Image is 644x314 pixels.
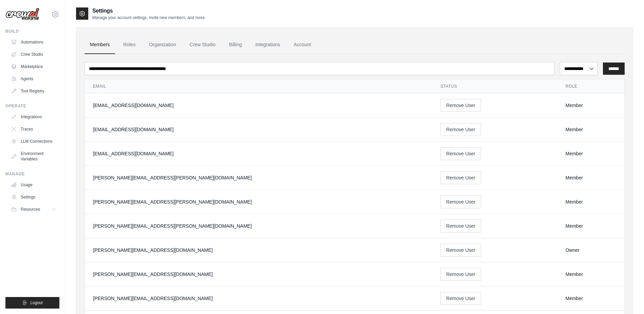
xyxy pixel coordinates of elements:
a: Crew Studio [184,36,221,54]
button: Remove User [440,292,481,305]
a: Billing [224,36,247,54]
div: Manage [5,171,59,177]
span: Resources [21,207,40,212]
div: [PERSON_NAME][EMAIL_ADDRESS][DOMAIN_NAME] [93,295,424,302]
button: Remove User [440,244,481,257]
div: [PERSON_NAME][EMAIL_ADDRESS][DOMAIN_NAME] [93,271,424,278]
th: Status [432,80,557,93]
a: Members [85,36,115,54]
button: Remove User [440,99,481,112]
a: Roles [118,36,141,54]
div: [PERSON_NAME][EMAIL_ADDRESS][DOMAIN_NAME] [93,247,424,254]
button: Remove User [440,123,481,136]
p: Manage your account settings, invite new members, and more. [92,15,206,20]
button: Remove User [440,268,481,281]
a: Tool Registry [8,86,59,97]
a: Marketplace [8,61,59,72]
div: Member [566,174,616,181]
button: Logout [5,297,59,309]
div: Member [566,198,616,205]
div: [EMAIL_ADDRESS][DOMAIN_NAME] [93,150,424,157]
span: Logout [30,300,43,306]
button: Remove User [440,147,481,160]
button: Remove User [440,195,481,208]
div: Member [566,150,616,157]
div: Member [566,271,616,278]
a: Account [288,36,316,54]
div: Member [566,223,616,229]
div: [EMAIL_ADDRESS][DOMAIN_NAME] [93,102,424,109]
h2: Settings [92,7,206,15]
a: Integrations [250,36,286,54]
a: Environment Variables [8,148,59,164]
th: Email [85,80,432,93]
div: Owner [566,247,616,254]
button: Remove User [440,171,481,184]
button: Remove User [440,220,481,232]
div: [PERSON_NAME][EMAIL_ADDRESS][PERSON_NAME][DOMAIN_NAME] [93,174,424,181]
div: Operate [5,103,59,109]
a: Integrations [8,111,59,122]
button: Resources [8,204,59,215]
div: [PERSON_NAME][EMAIL_ADDRESS][PERSON_NAME][DOMAIN_NAME] [93,198,424,205]
th: Role [557,80,624,93]
a: Organization [144,36,181,54]
div: Member [566,295,616,302]
div: [PERSON_NAME][EMAIL_ADDRESS][PERSON_NAME][DOMAIN_NAME] [93,223,424,229]
a: LLM Connections [8,136,59,147]
div: [EMAIL_ADDRESS][DOMAIN_NAME] [93,126,424,133]
a: Usage [8,179,59,190]
div: Member [566,126,616,133]
a: Crew Studio [8,49,59,60]
a: Agents [8,73,59,84]
div: Build [5,29,59,34]
a: Traces [8,124,59,135]
a: Automations [8,37,59,48]
img: Logo [5,8,39,21]
div: Member [566,102,616,109]
a: Settings [8,192,59,203]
